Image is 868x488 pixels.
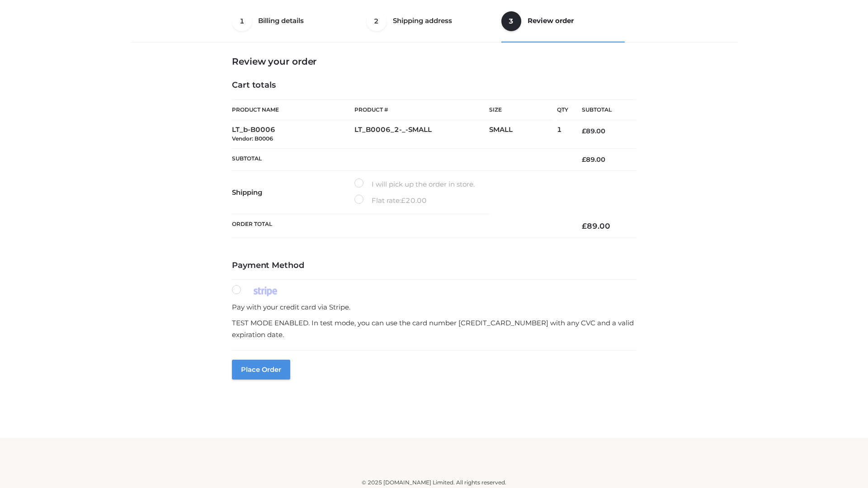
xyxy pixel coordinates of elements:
span: £ [401,196,406,205]
td: SMALL [489,120,557,149]
button: Place order [232,360,290,380]
bdi: 89.00 [582,127,605,135]
td: 1 [557,120,568,149]
h4: Cart totals [232,80,636,90]
div: © 2025 [DOMAIN_NAME] Limited. All rights reserved. [134,478,734,487]
label: Flat rate: [354,195,427,206]
th: Size [489,100,552,120]
th: Qty [557,99,568,120]
th: Subtotal [568,100,636,120]
th: Shipping [232,171,354,214]
p: TEST MODE ENABLED. In test mode, you can use the card number [CREDIT_CARD_NUMBER] with any CVC an... [232,317,636,340]
span: £ [582,155,586,164]
bdi: 89.00 [582,155,605,164]
h4: Payment Method [232,261,636,271]
h3: Review your order [232,56,636,67]
td: LT_b-B0006 [232,120,354,149]
th: Subtotal [232,148,568,170]
p: Pay with your credit card via Stripe. [232,301,636,313]
th: Product # [354,99,489,120]
th: Product Name [232,99,354,120]
span: £ [582,221,587,230]
span: £ [582,127,586,135]
th: Order Total [232,214,568,238]
bdi: 89.00 [582,221,610,230]
td: LT_B0006_2-_-SMALL [354,120,489,149]
label: I will pick up the order in store. [354,178,475,190]
small: Vendor: B0006 [232,135,273,142]
bdi: 20.00 [401,196,427,205]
